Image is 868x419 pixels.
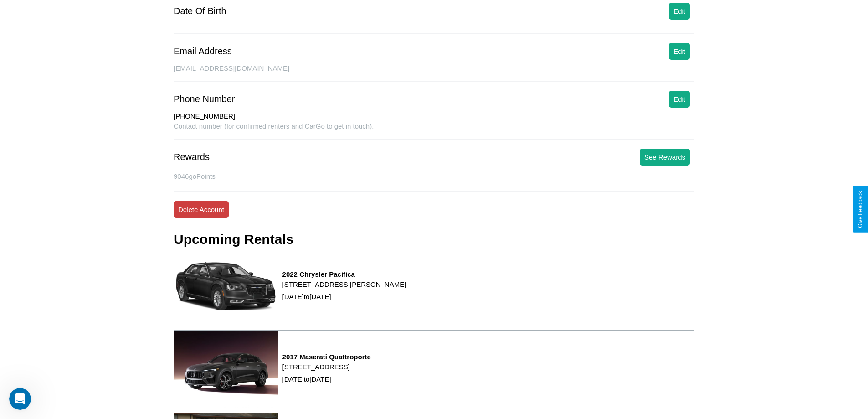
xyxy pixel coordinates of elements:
img: rental [174,331,278,408]
button: See Rewards [640,149,690,166]
p: [STREET_ADDRESS] [282,361,371,373]
button: Edit [669,91,690,108]
button: Edit [669,3,690,20]
p: 9046 goPoints [174,170,694,182]
p: [STREET_ADDRESS][PERSON_NAME] [282,278,406,290]
div: Phone Number [174,94,235,104]
h3: 2017 Maserati Quattroporte [282,353,371,361]
h3: Upcoming Rentals [174,232,293,247]
div: Give Feedback [857,191,863,228]
div: Contact number (for confirmed renters and CarGo to get in touch). [174,122,694,140]
p: [DATE] to [DATE] [282,290,406,303]
iframe: Intercom live chat [9,388,31,410]
div: Date Of Birth [174,6,226,16]
div: [EMAIL_ADDRESS][DOMAIN_NAME] [174,64,694,82]
img: rental [174,247,278,325]
button: Delete Account [174,201,229,218]
div: [PHONE_NUMBER] [174,112,694,122]
div: Rewards [174,152,210,162]
p: [DATE] to [DATE] [282,373,371,385]
h3: 2022 Chrysler Pacifica [282,270,406,278]
div: Email Address [174,46,232,57]
button: Edit [669,43,690,60]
